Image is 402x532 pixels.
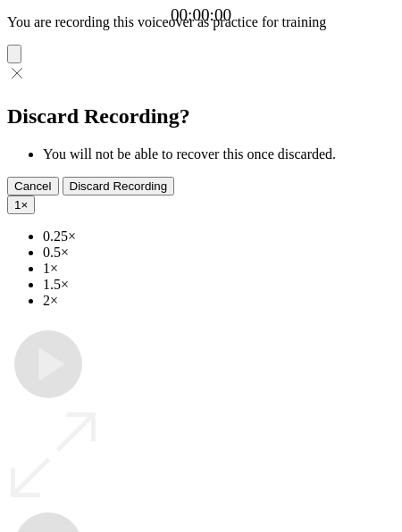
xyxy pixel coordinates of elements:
li: 0.5× [43,245,395,261]
li: 1.5× [43,277,395,293]
h2: Discard Recording? [7,104,395,129]
li: 2× [43,293,395,309]
p: You are recording this voiceover as practice for training [7,14,395,30]
span: 1 [14,198,21,212]
a: 00:00:00 [171,5,231,25]
li: 1× [43,261,395,277]
li: 0.25× [43,229,395,245]
li: You will not be able to recover this once discarded. [43,146,395,162]
button: Cancel [7,177,59,195]
button: Discard Recording [63,177,175,195]
button: 1× [7,195,35,214]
